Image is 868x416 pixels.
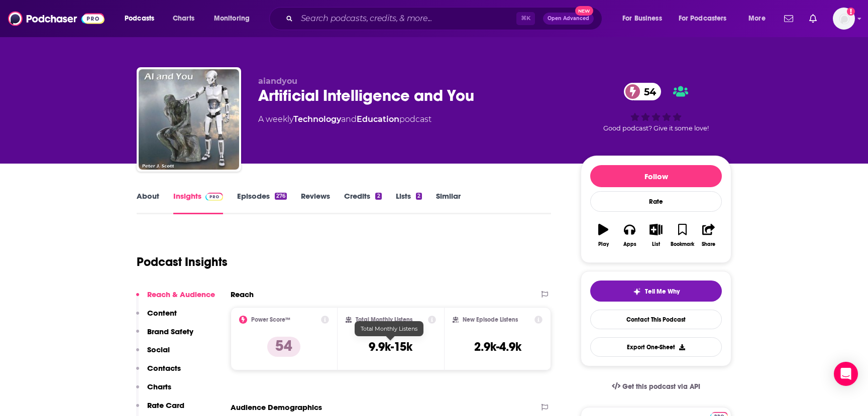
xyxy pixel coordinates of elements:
div: Apps [623,241,636,247]
button: Share [696,217,722,253]
a: Lists2 [396,191,422,214]
a: Contact This Podcast [590,310,722,329]
button: open menu [118,11,167,27]
div: Share [702,241,715,247]
button: open menu [741,11,778,27]
h2: Audience Demographics [231,402,322,412]
img: Podchaser - Follow, Share and Rate Podcasts [8,9,104,28]
img: tell me why sparkle [633,288,641,296]
h2: New Episode Listens [463,316,518,323]
p: Rate Card [147,400,184,410]
span: aiandyou [258,76,297,86]
div: Rate [590,191,722,212]
div: 54Good podcast? Give it some love! [581,76,731,138]
p: Reach & Audience [147,290,215,299]
h2: Total Monthly Listens [356,316,412,323]
button: open menu [207,11,263,27]
p: Brand Safety [147,327,193,336]
p: Contacts [147,363,181,373]
input: Search podcasts, credits, & more... [297,11,516,27]
button: Export One-Sheet [590,337,722,357]
span: Get this podcast via API [622,382,700,391]
div: Open Intercom Messenger [834,362,858,386]
h1: Podcast Insights [137,254,228,269]
span: and [341,114,357,124]
button: Follow [590,165,722,187]
a: Technology [293,114,341,124]
h3: 9.9k-15k [369,339,412,354]
a: About [137,191,159,214]
button: Brand Safety [136,327,193,345]
div: 276 [275,193,287,200]
a: Credits2 [344,191,381,214]
p: 54 [267,337,300,357]
img: Artificial Intelligence and You [139,69,239,170]
a: Reviews [301,191,330,214]
a: Education [357,114,399,124]
div: List [652,241,660,247]
button: Contacts [136,363,181,382]
button: List [643,217,669,253]
div: Search podcasts, credits, & more... [279,7,612,30]
img: Podchaser Pro [205,193,223,201]
button: open menu [615,11,675,27]
button: Open AdvancedNew [543,13,594,25]
a: Get this podcast via API [604,374,708,399]
button: Show profile menu [833,8,855,30]
h2: Power Score™ [251,316,290,323]
button: Bookmark [669,217,695,253]
span: New [575,6,593,16]
h2: Reach [231,290,254,299]
div: 2 [375,193,381,200]
span: Good podcast? Give it some love! [603,124,709,132]
a: Similar [436,191,461,214]
a: 54 [624,83,661,100]
p: Content [147,308,177,318]
button: tell me why sparkleTell Me Why [590,281,722,302]
span: Podcasts [125,12,154,26]
span: Monitoring [214,12,250,26]
img: User Profile [833,8,855,30]
span: Charts [173,12,194,26]
span: Tell Me Why [645,288,680,296]
div: 2 [416,193,422,200]
span: For Podcasters [679,12,727,26]
button: Apps [616,217,642,253]
button: Play [590,217,616,253]
a: Episodes276 [237,191,287,214]
span: 54 [634,83,661,100]
button: Reach & Audience [136,290,215,308]
a: Charts [166,11,200,27]
button: open menu [672,11,741,27]
span: For Business [622,12,662,26]
span: More [748,12,766,26]
div: Bookmark [671,241,694,247]
div: A weekly podcast [258,113,431,125]
button: Charts [136,382,171,400]
span: ⌘ K [516,12,535,25]
button: Social [136,345,170,363]
div: Play [598,241,609,247]
h3: 2.9k-4.9k [474,339,521,354]
a: Show notifications dropdown [780,10,797,27]
span: Open Advanced [548,16,589,21]
span: Logged in as jenc9678 [833,8,855,30]
p: Social [147,345,170,354]
svg: Add a profile image [847,8,855,16]
a: Show notifications dropdown [805,10,821,27]
button: Content [136,308,177,327]
span: Total Monthly Listens [361,325,417,332]
p: Charts [147,382,171,391]
a: InsightsPodchaser Pro [173,191,223,214]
